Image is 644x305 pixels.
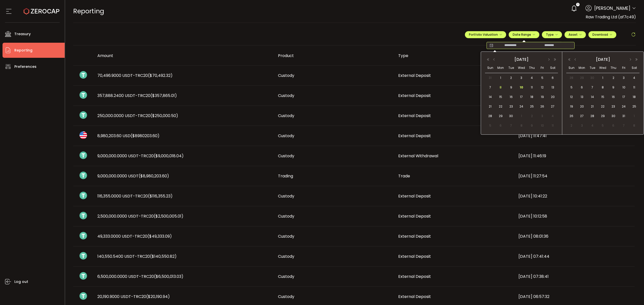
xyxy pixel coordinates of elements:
span: External Deposit [398,213,431,219]
div: [DATE] 07:38:41 [514,274,635,279]
span: External Withdrawal [398,153,438,159]
span: 8,980,203.60 USD [97,133,159,139]
span: External Deposit [398,193,431,199]
span: 9,000,000.0000 USDT [97,173,169,179]
span: ($140,550.82) [150,253,177,259]
span: Type [546,32,558,37]
span: 26 [539,104,545,110]
span: Custody [278,233,294,239]
span: 13 [579,94,585,100]
span: 17 [518,94,525,100]
span: 3 [518,75,525,81]
span: 8 [600,84,606,90]
span: 29 [498,113,504,119]
span: External Deposit [398,93,431,98]
span: 31 [621,113,627,119]
span: 10 [539,123,545,129]
div: [DATE] 08:01:36 [514,233,635,239]
span: External Deposit [398,73,431,78]
span: 9 [529,123,535,129]
span: 6,500,000.0000 USDT-TRC20 [97,274,183,279]
span: ($357,865.01) [150,93,177,98]
div: [DATE] 10:12:58 [514,213,635,219]
img: usd_portfolio.svg [79,131,87,139]
div: [DATE] 11:46:19 [514,153,635,159]
th: Thu [527,63,537,73]
div: [DATE] [498,56,545,63]
span: 30 [508,113,514,119]
span: 2 [529,113,535,119]
span: 12 [569,94,575,100]
span: ($116,355.23) [148,193,173,199]
span: Custody [278,73,294,78]
span: 2 [610,75,616,81]
span: 6 [498,123,504,129]
span: Custody [278,93,294,98]
span: 7 [487,84,493,90]
div: [DATE] [579,56,627,63]
span: Custody [278,274,294,279]
th: Mon [495,63,506,73]
span: 357,888.2400 USDT-TRC20 [97,93,177,98]
span: Trade [398,173,410,179]
span: Custody [278,253,294,259]
img: usdt_portfolio.svg [79,91,87,99]
span: Custody [278,133,294,139]
span: 2 [569,123,575,129]
span: 7 [508,123,514,129]
span: 11 [529,84,535,90]
span: Reporting [14,47,32,54]
div: [DATE] 10:41:22 [514,193,635,199]
span: 21 [589,104,595,110]
div: Created At [514,51,635,60]
span: 2,500,000.0000 USDT-TRC20 [97,213,183,219]
span: ($8,980,203.60) [139,173,169,179]
span: External Deposit [398,233,431,239]
span: 15 [600,94,606,100]
span: 12 [539,84,545,90]
th: Fri [537,63,547,73]
span: 6 [550,75,556,81]
th: Sat [629,63,639,73]
span: 140,550.5400 USDT-TRC20 [97,253,177,259]
img: usdt_portfolio.svg [79,292,87,300]
span: Custody [278,113,294,119]
span: 5 [600,123,606,129]
span: Log out [14,278,28,285]
span: Custody [278,213,294,219]
span: 26 [569,113,575,119]
span: 17 [621,94,627,100]
span: 9,000,000.0000 USDT-TRC20 [97,153,184,159]
span: 25 [529,104,535,110]
span: 4 [550,113,556,119]
span: 30 [589,75,595,81]
span: External Deposit [398,294,431,299]
div: Chat Widget [619,281,644,305]
span: 250,000.0000 USDT-TRC20 [97,113,178,119]
span: 3 [539,113,545,119]
span: 9 [610,84,616,90]
span: 4 [529,75,535,81]
span: ($6,500,013.03) [154,274,183,279]
span: 1 [518,113,525,119]
span: 70,496.9000 USDT-TRC20 [97,73,173,78]
span: 6 [610,123,616,129]
span: 29 [579,75,585,81]
button: Portfolio Valuation [465,31,506,38]
span: Custody [278,193,294,199]
span: 13 [550,84,556,90]
img: usdt_portfolio.svg [79,272,87,280]
img: usdt_portfolio.svg [79,111,87,119]
span: ($49,333.09) [147,233,172,239]
img: usdt_portfolio.svg [79,192,87,199]
button: Type [542,31,562,38]
button: Asset [565,31,586,38]
div: [DATE] 11:27:54 [514,173,635,179]
div: [DATE] 07:41:44 [514,253,635,259]
span: 116,355.0000 USDT-TRC20 [97,193,173,199]
span: 15 [498,94,504,100]
span: 8 [518,123,525,129]
span: 11 [631,84,637,90]
span: 1 [600,75,606,81]
span: 21 [487,104,493,110]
